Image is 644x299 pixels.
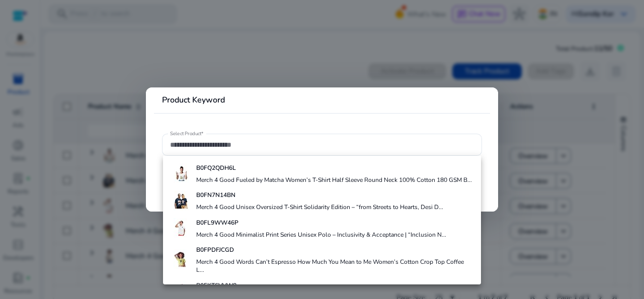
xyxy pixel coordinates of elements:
mat-label: Select Product* [170,130,204,137]
b: B0FN7N14BN [196,191,235,199]
h4: Merch 4 Good Minimalist Print Series Unisex Polo – Inclusivity & Acceptance | “Inclusion N... [196,231,446,239]
img: 41X8plcHhlL._SX38_SY50_CR,0,0,38,50_.jpg [171,191,191,211]
img: 41f500MKyBL._SX38_SY50_CR,0,0,38,50_.jpg [171,249,191,269]
h4: Merch 4 Good Fueled by Matcha Women’s T-Shirt Half Sleeve Round Neck 100% Cotton 180 GSM B... [196,176,472,184]
img: 31g1gMS2uUL._SX38_SY50_CR,0,0,38,50_.jpg [171,218,191,238]
b: B0FQ2QDH6L [196,164,236,172]
h4: Merch 4 Good Words Can’t Espresso How Much You Mean to Me Women’s Cotton Crop Top Coffee L... [196,258,473,274]
b: Product Keyword [162,94,225,106]
img: 41WIBLORlAL._SX38_SY50_CR,0,0,38,50_.jpg [171,163,191,183]
b: B0FL9WW46P [196,219,238,227]
b: B0FKT6VVW8 [196,281,236,289]
b: B0FPDFJCGD [196,246,234,254]
h4: Merch 4 Good Unisex Oversized T-Shirt Solidarity Edition – “from Streets to Hearts, Desi D... [196,203,443,211]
